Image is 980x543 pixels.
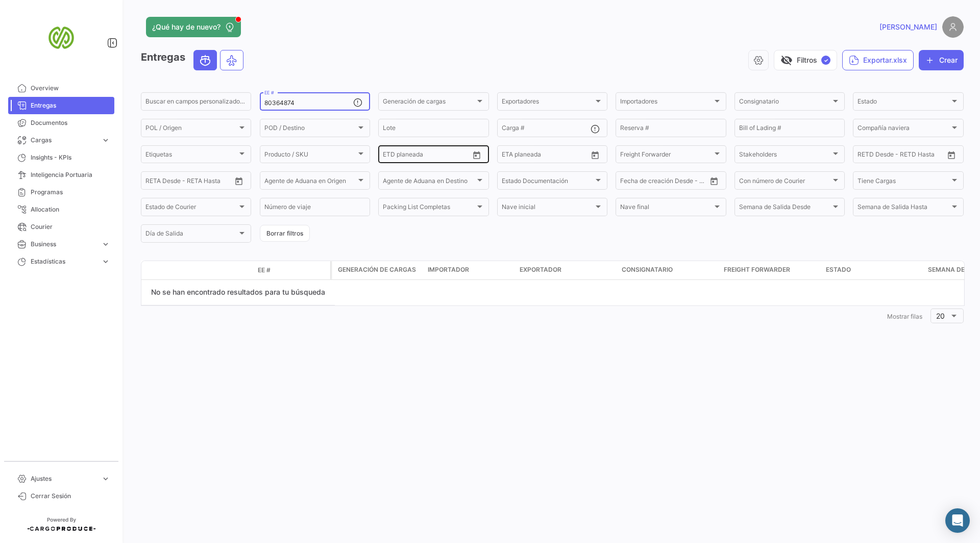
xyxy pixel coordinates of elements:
[31,153,110,162] span: Insights - KPIs
[622,265,673,274] span: Consignatario
[31,101,110,110] span: Entregas
[944,147,959,163] button: Open calendar
[162,266,187,274] datatable-header-cell: Modo de Transporte
[469,147,484,163] button: Open calendar
[264,126,356,133] span: POD / Destino
[220,50,243,70] button: Air
[774,50,837,70] button: visibility_offFiltros✓
[408,152,449,160] input: Hasta
[821,56,830,65] span: ✓
[31,170,110,179] span: Inteligencia Portuaria
[31,188,110,197] span: Programas
[739,178,831,186] span: Con número de Courier
[879,22,937,32] span: [PERSON_NAME]
[145,231,237,239] span: Día de Salida
[887,313,922,320] span: Mostrar filas
[31,136,97,145] span: Cargas
[338,265,416,274] span: Generación de cargas
[424,261,516,279] datatable-header-cell: Importador
[258,266,271,275] span: EE #
[254,262,330,279] datatable-header-cell: EE #
[36,12,87,63] img: san-miguel-logo.png
[383,205,475,212] span: Packing List Completas
[8,97,114,114] a: Entregas
[171,178,212,186] input: Hasta
[194,50,216,70] button: Ocean
[31,84,110,93] span: Overview
[264,178,356,186] span: Agente de Aduana en Origen
[618,261,720,279] datatable-header-cell: Consignatario
[264,152,356,160] span: Producto / SKU
[8,201,114,218] a: Allocation
[332,261,424,279] datatable-header-cell: Generación de cargas
[31,205,110,214] span: Allocation
[383,99,475,107] span: Generación de cargas
[101,136,110,145] span: expand_more
[8,166,114,184] a: Inteligencia Portuaria
[152,22,220,32] span: ¿Qué hay de nuevo?
[8,218,114,236] a: Courier
[842,50,914,70] button: Exportar.xlsx
[945,508,970,533] div: Abrir Intercom Messenger
[231,173,247,189] button: Open calendar
[145,205,237,212] span: Estado de Courier
[141,50,247,70] h3: Entregas
[31,118,110,127] span: Documentos
[31,492,110,501] span: Cerrar Sesión
[857,99,949,107] span: Estado
[8,80,114,97] a: Overview
[101,240,110,249] span: expand_more
[883,152,924,160] input: Hasta
[8,184,114,201] a: Programas
[502,178,594,186] span: Estado Documentación
[383,152,401,160] input: Desde
[739,205,831,212] span: Semana de Salida Desde
[527,152,568,160] input: Hasta
[857,126,949,133] span: Compañía naviera
[620,99,712,107] span: Importadores
[31,474,97,483] span: Ajustes
[822,261,924,279] datatable-header-cell: Estado
[826,265,851,274] span: Estado
[706,173,722,189] button: Open calendar
[620,152,712,160] span: Freight Forwarder
[857,152,876,160] input: Desde
[780,54,793,66] span: visibility_off
[919,50,964,70] button: Crear
[8,114,114,132] a: Documentos
[146,17,241,37] button: ¿Qué hay de nuevo?
[145,178,164,186] input: Desde
[101,257,110,266] span: expand_more
[428,265,469,274] span: Importador
[739,152,831,160] span: Stakeholders
[31,257,97,266] span: Estadísticas
[936,312,945,320] span: 20
[31,222,110,231] span: Courier
[739,99,831,107] span: Consignatario
[187,266,254,274] datatable-header-cell: Estado Doc.
[383,178,475,186] span: Agente de Aduana en Destino
[857,205,949,212] span: Semana de Salida Hasta
[620,205,712,212] span: Nave final
[145,152,237,160] span: Etiquetas
[857,178,949,186] span: Tiene Cargas
[516,261,618,279] datatable-header-cell: Exportador
[145,126,237,133] span: POL / Origen
[942,16,964,38] img: placeholder-user.png
[31,240,97,249] span: Business
[260,225,310,242] button: Borrar filtros
[587,147,603,163] button: Open calendar
[141,280,335,305] div: No se han encontrado resultados para tu búsqueda
[502,152,520,160] input: Desde
[646,178,687,186] input: Hasta
[724,265,790,274] span: Freight Forwarder
[520,265,561,274] span: Exportador
[502,99,594,107] span: Exportadores
[8,149,114,166] a: Insights - KPIs
[620,178,639,186] input: Desde
[720,261,822,279] datatable-header-cell: Freight Forwarder
[502,205,594,212] span: Nave inicial
[101,474,110,483] span: expand_more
